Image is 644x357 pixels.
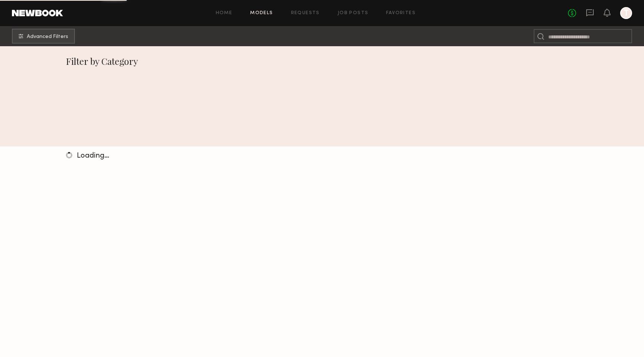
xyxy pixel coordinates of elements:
a: Requests [291,11,320,16]
a: Job Posts [338,11,369,16]
span: Loading… [77,152,109,159]
a: T [620,7,632,19]
a: Home [216,11,233,16]
a: Favorites [386,11,416,16]
div: Filter by Category [66,55,578,67]
span: Advanced Filters [27,34,68,40]
button: Advanced Filters [12,29,75,44]
a: Models [250,11,273,16]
